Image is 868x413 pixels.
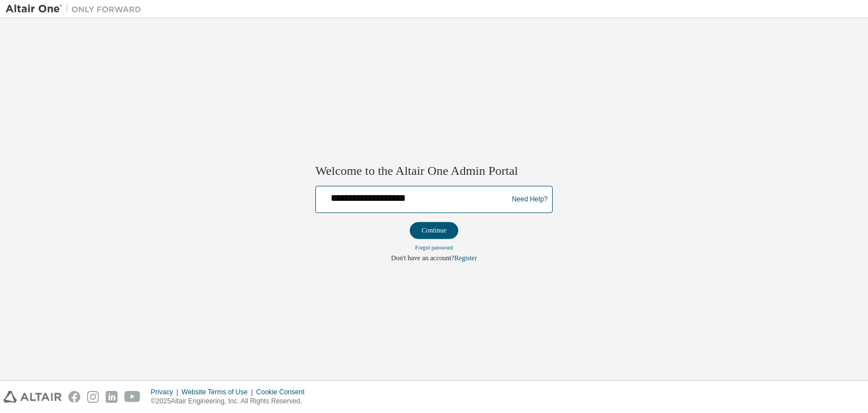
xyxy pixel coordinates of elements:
img: linkedin.svg [106,391,118,403]
img: altair_logo.svg [3,391,62,403]
div: Website Terms of Use [181,388,256,397]
a: Forgot password [415,245,453,251]
button: Continue [410,222,458,239]
p: © 2025 Altair Engineering, Inc. All Rights Reserved. [151,397,311,406]
img: youtube.svg [124,391,141,403]
div: Privacy [151,388,181,397]
img: facebook.svg [68,391,80,403]
h2: Welcome to the Altair One Admin Portal [315,163,553,179]
div: Cookie Consent [256,388,311,397]
img: Altair One [6,3,147,15]
span: Don't have an account? [391,255,454,263]
img: instagram.svg [87,391,99,403]
a: Register [454,255,477,263]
